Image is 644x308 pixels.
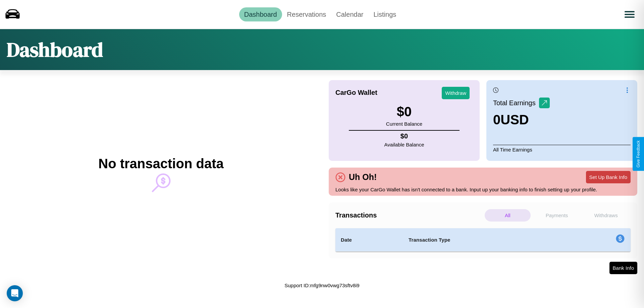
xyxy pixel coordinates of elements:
[331,7,368,21] a: Calendar
[586,171,631,183] button: Set Up Bank Info
[442,87,470,99] button: Withdraw
[335,89,377,97] h4: CarGo Wallet
[7,285,23,301] div: Open Intercom Messenger
[239,7,282,21] a: Dashboard
[493,145,631,154] p: All Time Earnings
[384,140,424,149] p: Available Balance
[7,36,103,63] h1: Dashboard
[386,119,422,128] p: Current Balance
[368,7,401,21] a: Listings
[493,97,539,109] p: Total Earnings
[335,185,631,194] p: Looks like your CarGo Wallet has isn't connected to a bank. Input up your banking info to finish ...
[282,7,331,21] a: Reservations
[485,209,531,222] p: All
[284,281,359,290] p: Support ID: mfg9nw0vwg73sftv8i9
[345,172,380,182] h4: Uh Oh!
[493,112,550,127] h3: 0 USD
[386,104,422,119] h3: $ 0
[636,140,641,168] div: Give Feedback
[384,132,424,140] h4: $ 0
[98,156,223,171] h2: No transaction data
[335,228,631,252] table: simple table
[609,262,637,274] button: Bank Info
[534,209,580,222] p: Payments
[409,236,561,244] h4: Transaction Type
[583,209,629,222] p: Withdraws
[335,211,483,219] h4: Transactions
[620,5,639,24] button: Open menu
[341,236,398,244] h4: Date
